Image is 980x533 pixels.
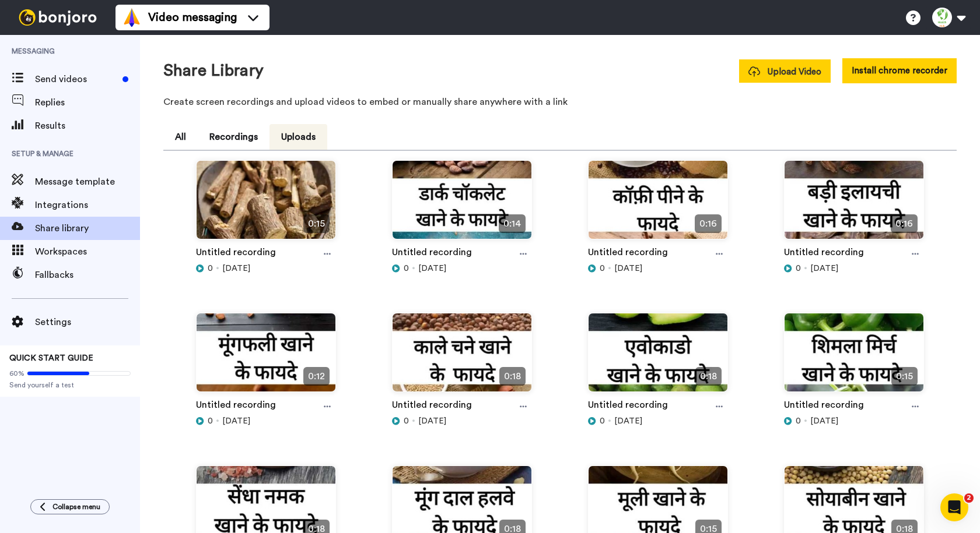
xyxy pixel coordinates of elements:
img: 1a12032e-8a6c-4125-b948-d0646338f1b6_thumbnail_source_1754732626.jpg [393,313,531,401]
span: 2 [964,493,974,503]
span: Send videos [35,72,118,86]
span: Settings [35,315,140,329]
span: Workspaces [35,245,140,259]
img: b936f8d4-d238-4e20-af3a-65c503e5c1fc_thumbnail_source_1755166727.jpg [197,161,335,249]
div: [DATE] [196,415,336,427]
span: 0 [208,415,213,427]
span: 0:18 [695,367,722,386]
span: 0 [796,263,801,274]
span: 60% [9,369,24,378]
button: Uploads [269,124,327,150]
a: Untitled recording [588,245,668,263]
span: 0:16 [891,214,918,233]
a: Untitled recording [392,398,472,415]
button: Collapse menu [30,499,110,514]
button: Install chrome recorder [842,58,957,83]
span: Replies [35,96,140,110]
button: All [163,124,198,150]
img: 8b2138bf-4ac6-4380-97f3-ae74ec5f27f8_thumbnail_source_1754897376.jpg [785,161,923,249]
div: [DATE] [784,263,924,274]
span: Fallbacks [35,268,140,282]
a: Untitled recording [196,398,276,415]
div: [DATE] [196,263,336,274]
span: 0:15 [303,214,330,233]
span: 0:15 [891,367,918,386]
p: Create screen recordings and upload videos to embed or manually share anywhere with a link [163,95,957,109]
a: Untitled recording [392,245,472,263]
a: Untitled recording [196,245,276,263]
img: d4e83b37-0eb7-4f1f-952c-dac4b7460cb1_thumbnail_source_1754824230.jpg [197,313,335,401]
span: 0:12 [303,367,330,386]
span: Integrations [35,198,140,212]
span: QUICK START GUIDE [9,354,93,362]
span: Video messaging [148,9,237,26]
iframe: Intercom live chat [940,493,968,521]
div: [DATE] [588,263,728,274]
button: Upload Video [739,59,831,83]
span: 0 [404,263,409,274]
span: Share library [35,221,140,235]
span: 0:14 [499,214,526,233]
span: Send yourself a test [9,380,131,390]
span: 0 [796,415,801,427]
span: 0:16 [695,214,722,233]
img: 76910287-96f9-42da-a6ab-07e2667fbc27_thumbnail_source_1754994408.jpg [589,161,727,249]
span: 0 [404,415,409,427]
img: 79916176-d5a7-4ee8-833b-663bd09a8dd2_thumbnail_source_1754636670.jpg [589,313,727,401]
a: Untitled recording [784,398,864,415]
span: Results [35,119,140,133]
span: Message template [35,175,140,189]
img: 8616fa4e-f224-4363-8170-2e307fedaf8a_thumbnail_source_1754562209.jpg [785,313,923,401]
div: [DATE] [784,415,924,427]
img: bj-logo-header-white.svg [14,9,101,26]
span: 0 [600,415,605,427]
span: 0:18 [499,367,526,386]
img: vm-color.svg [123,8,141,27]
div: [DATE] [392,263,532,274]
span: 0 [600,263,605,274]
a: Untitled recording [588,398,668,415]
span: Upload Video [748,66,821,78]
img: 24b111c2-5923-4e7e-83c5-fee391137dfa_thumbnail_source_1755079061.jpg [393,161,531,249]
span: Collapse menu [52,502,100,511]
span: 0 [208,263,213,274]
div: [DATE] [588,415,728,427]
a: Untitled recording [784,245,864,263]
button: Recordings [198,124,269,150]
h1: Share Library [163,62,264,80]
div: [DATE] [392,415,532,427]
